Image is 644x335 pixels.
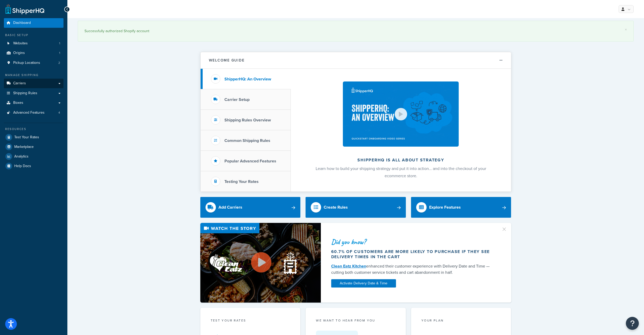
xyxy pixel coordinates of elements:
div: Basic Setup [4,33,63,37]
li: Websites [4,39,63,48]
a: Clean Eatz Kitchen [331,263,366,269]
p: we want to hear from you [316,318,395,323]
a: Websites1 [4,39,63,48]
a: Activate Delivery Date & Time [331,279,396,288]
a: Advanced Features4 [4,108,63,118]
a: Shipping Rules [4,88,63,98]
span: Origins [13,51,25,55]
div: Create Rules [324,204,348,211]
a: Analytics [4,152,63,161]
h3: Carrier Setup [224,97,250,102]
div: Explore Features [429,204,461,211]
span: Pickup Locations [13,61,40,65]
div: Test your rates [211,318,290,324]
div: enhanced their customer experience with Delivery Date and Time — cutting both customer service ti... [331,263,495,276]
h3: Common Shipping Rules [224,138,270,143]
a: Dashboard [4,18,63,28]
span: Marketplace [14,145,34,149]
div: Resources [4,127,63,131]
a: Explore Features [411,197,511,218]
a: Create Rules [306,197,406,218]
span: 2 [58,61,60,65]
h2: ShipperHQ is all about strategy [305,158,497,162]
a: Carriers [4,79,63,88]
a: Help Docs [4,161,63,171]
a: Marketplace [4,142,63,152]
li: Advanced Features [4,108,63,118]
h3: Popular Advanced Features [224,159,276,163]
img: Video thumbnail [200,223,321,303]
a: Origins1 [4,48,63,58]
span: Advanced Features [13,111,45,115]
span: Help Docs [14,164,31,168]
span: Analytics [14,154,29,159]
h2: Welcome Guide [209,58,245,62]
div: 60.7% of customers are more likely to purchase if they see delivery times in the cart [331,249,495,259]
h3: Shipping Rules Overview [224,118,271,122]
h3: Testing Your Rates [224,179,259,184]
h3: ShipperHQ: An Overview [224,77,271,81]
span: Websites [13,41,28,46]
li: Pickup Locations [4,58,63,68]
span: 1 [59,41,60,46]
span: Test Your Rates [14,135,39,140]
span: Boxes [13,101,23,105]
span: 1 [59,51,60,55]
li: Origins [4,48,63,58]
a: Test Your Rates [4,133,63,142]
span: 4 [58,111,60,115]
span: Carriers [13,81,26,86]
div: Your Plan [421,318,501,324]
span: Learn how to build your shipping strategy and put it into action… and into the checkout of your e... [316,166,486,179]
span: Dashboard [13,21,31,25]
div: Manage Shipping [4,73,63,77]
span: Shipping Rules [13,91,37,95]
button: Open Resource Center [626,317,639,330]
img: ShipperHQ is all about strategy [343,81,458,147]
button: Welcome Guide [201,52,511,69]
div: Successfully authorized Shopify account [84,28,627,35]
div: Add Carriers [218,204,242,211]
a: Add Carriers [200,197,301,218]
a: Boxes [4,98,63,108]
a: Pickup Locations2 [4,58,63,68]
a: × [625,28,627,32]
div: Did you know? [331,238,495,245]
